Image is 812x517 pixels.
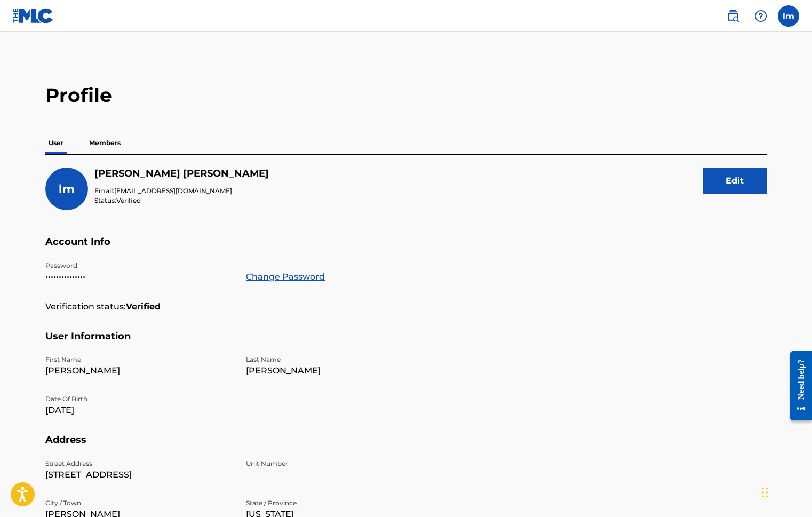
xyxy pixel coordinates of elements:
h5: Account Info [45,236,767,261]
iframe: Resource Center [782,340,812,432]
img: MLC Logo [13,8,54,23]
p: [STREET_ADDRESS] [45,468,233,481]
p: Unit Number [246,459,434,468]
a: Public Search [722,5,744,27]
p: User [45,132,67,154]
h5: Address [45,434,767,459]
p: [DATE] [45,404,233,417]
span: lm [59,182,75,196]
p: Password [45,261,233,271]
h2: Profile [45,83,767,107]
p: State / Province [246,498,434,508]
p: Last Name [246,355,434,364]
p: [PERSON_NAME] [45,364,233,377]
button: Edit [703,168,767,194]
p: First Name [45,355,233,364]
p: Email: [94,186,269,196]
p: Status: [94,196,269,205]
div: Drag [762,476,768,508]
a: Change Password [246,271,325,283]
div: User Menu [778,5,799,27]
h5: lajuan mcneal [94,168,269,180]
img: search [727,10,739,22]
div: Help [750,5,771,27]
p: ••••••••••••••• [45,271,233,283]
p: Street Address [45,459,233,468]
p: Verification status: [45,300,126,313]
img: help [754,10,767,22]
p: [PERSON_NAME] [246,364,434,377]
strong: Verified [126,300,161,313]
p: City / Town [45,498,233,508]
p: Date Of Birth [45,394,233,404]
p: Members [86,132,124,154]
span: [EMAIL_ADDRESS][DOMAIN_NAME] [114,187,232,195]
iframe: Chat Widget [759,466,812,517]
span: Verified [116,196,141,204]
h5: User Information [45,330,767,355]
